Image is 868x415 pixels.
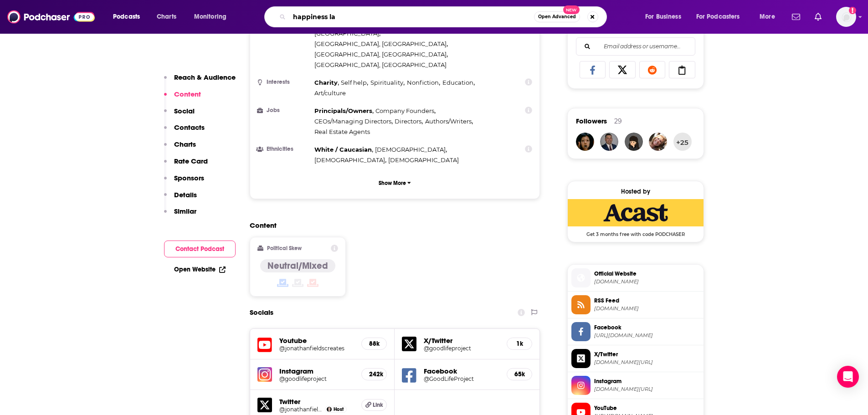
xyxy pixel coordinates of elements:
h5: 88k [369,340,379,348]
span: White / Caucasian [314,146,372,153]
button: Open AdvancedNew [534,11,580,22]
span: , [425,116,473,127]
button: Reach & Audience [164,73,236,90]
span: Education [442,79,473,86]
span: Official Website [594,270,700,278]
span: Get 3 months free with code PODCHASER [568,226,704,237]
span: New [563,5,580,14]
h5: Instagram [279,367,354,375]
span: YouTube [594,404,700,412]
span: , [314,77,339,88]
span: Host [334,406,344,412]
div: Open Intercom Messenger [837,366,859,388]
p: Sponsors [174,174,204,182]
span: , [395,116,423,127]
button: open menu [639,10,693,24]
p: Reach & Audience [174,73,236,82]
h5: X/Twitter [424,336,499,345]
a: Facebook[URL][DOMAIN_NAME] [571,322,700,341]
img: Podchaser - Follow, Share and Rate Podcasts [7,8,95,26]
a: Charts [151,10,182,24]
span: [GEOGRAPHIC_DATA], [GEOGRAPHIC_DATA] [314,61,447,68]
span: Self help [341,79,367,86]
a: @jonathanfields [279,406,323,413]
span: [DEMOGRAPHIC_DATA] [375,146,446,153]
button: open menu [753,10,786,24]
button: Details [164,190,197,207]
a: deoli1 [576,133,594,151]
a: @goodlifeproject [424,345,499,352]
span: goodlifeproject.com [594,278,700,285]
span: https://www.facebook.com/GoodLifeProject [594,332,700,339]
a: Show notifications dropdown [788,9,804,25]
span: CEOs/Managing Directors [314,118,391,125]
img: Jonathan Fields [327,407,332,412]
img: perez.daniel.iii [600,133,618,151]
button: Similar [164,207,196,224]
div: Hosted by [568,188,704,195]
a: Instagram[DOMAIN_NAME][URL] [571,376,700,395]
div: 29 [614,117,622,125]
span: , [442,77,475,88]
img: Acast Deal: Get 3 months free with code PODCHASER [568,199,704,226]
img: iconImage [257,367,272,382]
a: Share on X/Twitter [609,61,636,78]
h3: Interests [257,79,311,85]
span: For Business [645,10,681,23]
span: , [407,77,440,88]
span: Facebook [594,323,700,332]
button: +25 [673,133,692,151]
span: , [370,77,405,88]
button: Content [164,90,201,107]
p: Details [174,190,197,199]
button: Social [164,107,195,123]
span: Nonfiction [407,79,439,86]
svg: Add a profile image [849,7,856,14]
span: For Podcasters [696,10,740,23]
a: jmurph [649,133,667,151]
span: Followers [576,117,607,125]
div: Search followers [576,37,695,56]
h5: @jonathanfieldscreates [279,345,354,352]
span: Charity [314,79,338,86]
span: , [375,106,436,116]
a: @GoodLifeProject [424,375,499,382]
h3: Jobs [257,108,311,113]
button: Show More [257,174,533,191]
span: Directors [395,118,421,125]
button: Rate Card [164,157,208,174]
a: Share on Facebook [580,61,606,78]
p: Similar [174,207,196,215]
button: Charts [164,140,196,157]
button: Sponsors [164,174,204,190]
img: inkspillr [625,133,643,151]
span: More [760,10,775,23]
h5: 1k [514,340,524,348]
input: Email address or username... [584,38,688,55]
span: [GEOGRAPHIC_DATA] [314,30,379,37]
span: feeds.acast.com [594,305,700,312]
p: Social [174,107,195,115]
h2: Content [250,221,533,230]
p: Show More [379,180,406,186]
span: [DEMOGRAPHIC_DATA] [314,156,385,164]
button: open menu [188,10,238,24]
div: Search podcasts, credits, & more... [273,6,616,27]
span: Principals/Owners [314,107,372,114]
a: RSS Feed[DOMAIN_NAME] [571,295,700,314]
a: Copy Link [669,61,695,78]
h2: Political Skew [267,245,302,251]
input: Search podcasts, credits, & more... [289,10,534,24]
h5: Facebook [424,367,499,375]
button: Show profile menu [836,7,856,27]
p: Content [174,90,201,98]
span: , [314,49,448,60]
a: Official Website[DOMAIN_NAME] [571,268,700,287]
button: Contact Podcast [164,241,236,257]
span: twitter.com/goodlifeproject [594,359,700,366]
span: Art/culture [314,89,346,97]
